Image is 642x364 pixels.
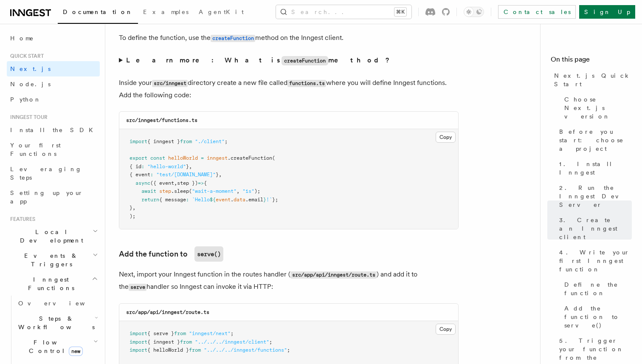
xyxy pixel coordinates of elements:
span: Quick start [7,53,44,59]
span: { helloWorld } [147,347,189,353]
span: Node.js [10,81,51,87]
span: import [130,138,147,144]
span: 3. Create an Inngest client [559,216,632,241]
span: event [216,197,231,203]
button: Copy [436,132,456,143]
span: , [189,164,192,169]
code: src/inngest/functions.ts [126,117,197,123]
span: import [130,347,147,353]
p: Inside your directory create a new file called where you will define Inngest functions. Add the f... [119,77,459,101]
span: Home [10,34,34,42]
a: Next.js Quick Start [551,68,632,92]
a: Python [7,92,100,107]
span: "inngest/next" [189,330,231,336]
code: functions.ts [287,80,326,87]
span: , [219,172,222,178]
span: { serve } [147,330,174,336]
a: AgentKit [194,3,249,23]
p: Next, import your Inngest function in the routes handler ( ) and add it to the handler so Inngest... [119,268,459,293]
span: ( [272,155,275,161]
span: : [150,172,153,178]
span: Python [10,96,41,103]
a: Overview [15,296,100,311]
button: Flow Controlnew [15,335,100,358]
span: Choose Next.js version [564,95,632,121]
span: import [130,339,147,345]
span: , [132,205,135,211]
span: "../../../inngest/functions" [204,347,287,353]
span: Before you start: choose a project [559,127,632,153]
a: 1. Install Inngest [556,156,632,180]
button: Events & Triggers [7,248,100,272]
a: Choose Next.js version [561,92,632,124]
a: Before you start: choose a project [556,124,632,156]
p: To define the function, use the method on the Inngest client. [119,32,459,44]
span: from [174,330,186,336]
span: ; [231,330,234,336]
code: src/app/api/inngest/route.ts [126,309,209,315]
span: Next.js [10,65,51,72]
span: Define the function [564,280,632,297]
code: createFunction [282,56,328,65]
span: { event [130,172,150,178]
span: AgentKit [199,8,244,15]
span: Setting up your app [10,189,83,205]
span: helloWorld [168,155,198,161]
code: serve() [194,246,223,262]
span: { [204,180,207,186]
a: 2. Run the Inngest Dev Server [556,180,632,212]
span: . [231,197,234,203]
span: export [130,155,147,161]
a: Home [7,31,100,46]
span: { id [130,164,141,169]
button: Copy [436,324,456,335]
span: Documentation [63,8,133,15]
button: Search...⌘K [276,5,411,19]
code: src/app/api/inngest/route.ts [290,271,377,279]
span: from [189,347,201,353]
span: "hello-world" [147,164,186,169]
span: step }) [177,180,198,186]
span: "wait-a-moment" [192,188,237,194]
span: ({ event [150,180,174,186]
a: Contact sales [498,5,576,19]
span: , [174,180,177,186]
span: Steps & Workflows [15,314,95,331]
span: Your first Functions [10,142,61,157]
span: await [141,188,156,194]
span: "1s" [242,188,254,194]
span: } [130,205,132,211]
span: step [159,188,171,194]
span: { message [159,197,186,203]
span: } [216,172,219,178]
code: createFunction [211,35,255,42]
span: } [186,164,189,169]
span: , [237,188,239,194]
span: ; [287,347,290,353]
span: Install the SDK [10,127,98,133]
code: src/inngest [152,80,188,87]
a: Setting up your app [7,185,100,209]
h4: On this page [551,54,632,68]
summary: Learn more: What iscreateFunctionmethod? [119,54,459,67]
span: ( [189,188,192,194]
span: { inngest } [147,339,180,345]
span: 1. Install Inngest [559,160,632,177]
span: inngest [207,155,228,161]
a: createFunction [211,34,255,42]
span: from [180,138,192,144]
span: { inngest } [147,138,180,144]
a: Define the function [561,277,632,301]
span: ; [225,138,228,144]
span: "test/[DOMAIN_NAME]" [156,172,216,178]
span: : [141,164,144,169]
span: `Hello [192,197,210,203]
span: Inngest tour [7,114,48,121]
span: ; [269,339,272,345]
a: Documentation [58,3,138,24]
span: = [201,155,204,161]
span: 2. Run the Inngest Dev Server [559,183,632,209]
button: Toggle dark mode [464,7,484,17]
span: Flow Control [15,338,93,355]
span: Overview [18,300,106,307]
